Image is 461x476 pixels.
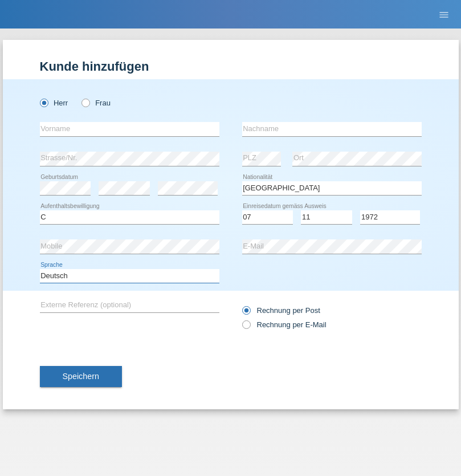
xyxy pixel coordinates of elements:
[81,99,111,107] label: Frau
[40,366,122,388] button: Speichern
[242,306,320,315] label: Rechnung per Post
[242,306,250,320] input: Rechnung per Post
[40,99,47,106] input: Herr
[242,320,250,335] input: Rechnung per E-Mail
[433,11,455,18] a: menu
[242,320,327,329] label: Rechnung per E-Mail
[40,59,422,74] h1: Kunde hinzufügen
[438,9,450,21] i: menu
[63,372,99,381] span: Speichern
[40,99,68,107] label: Herr
[81,99,89,106] input: Frau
